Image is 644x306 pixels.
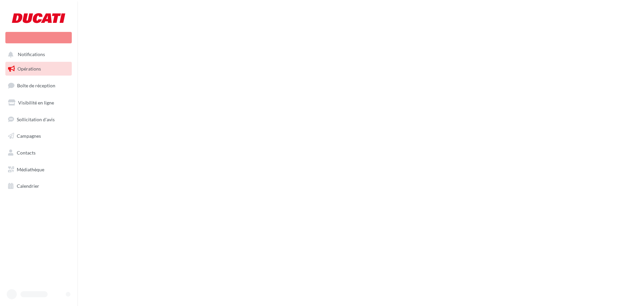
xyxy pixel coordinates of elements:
a: Médiathèque [4,163,73,177]
span: Contacts [17,150,36,156]
span: Visibilité en ligne [18,100,54,105]
a: Sollicitation d'avis [4,113,73,127]
span: Opérations [17,66,41,72]
span: Sollicitation d'avis [17,116,55,122]
span: Campagnes [17,133,41,139]
a: Contacts [4,146,73,160]
div: Nouvelle campagne [5,32,72,43]
span: Notifications [18,52,45,57]
a: Calendrier [4,179,73,193]
a: Boîte de réception [4,78,73,93]
a: Opérations [4,62,73,76]
a: Campagnes [4,129,73,143]
a: Visibilité en ligne [4,96,73,110]
span: Calendrier [17,183,39,189]
span: Médiathèque [17,167,44,172]
span: Boîte de réception [17,83,55,88]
